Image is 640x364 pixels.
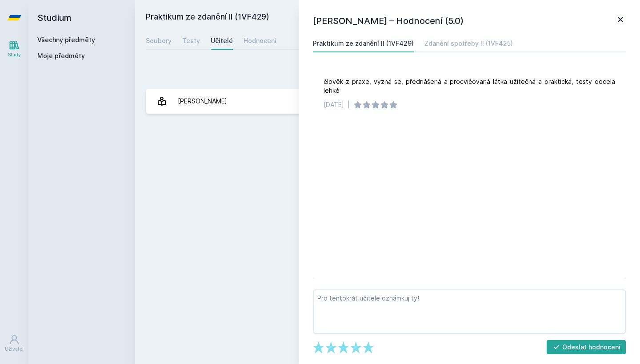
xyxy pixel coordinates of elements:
[211,32,233,50] a: Učitelé
[244,32,276,50] a: Hodnocení
[182,32,200,50] a: Testy
[2,36,27,63] a: Study
[182,36,200,45] div: Testy
[146,36,172,45] div: Soubory
[146,32,172,50] a: Soubory
[37,51,85,60] span: Moje předměty
[37,36,95,44] a: Všechny předměty
[146,89,629,114] a: [PERSON_NAME] 1 hodnocení 5.0
[2,330,27,357] a: Uživatel
[8,51,21,58] div: Study
[348,100,350,109] div: |
[324,100,344,109] div: [DATE]
[5,346,24,352] div: Uživatel
[211,36,233,45] div: Učitelé
[324,77,615,95] div: člověk z praxe, vyzná se, přednášená a procvičovaná látka užitečná a praktická, testy docela lehké
[178,92,227,110] div: [PERSON_NAME]
[244,36,276,45] div: Hodnocení
[146,11,530,25] h2: Praktikum ze zdanění II (1VF429)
